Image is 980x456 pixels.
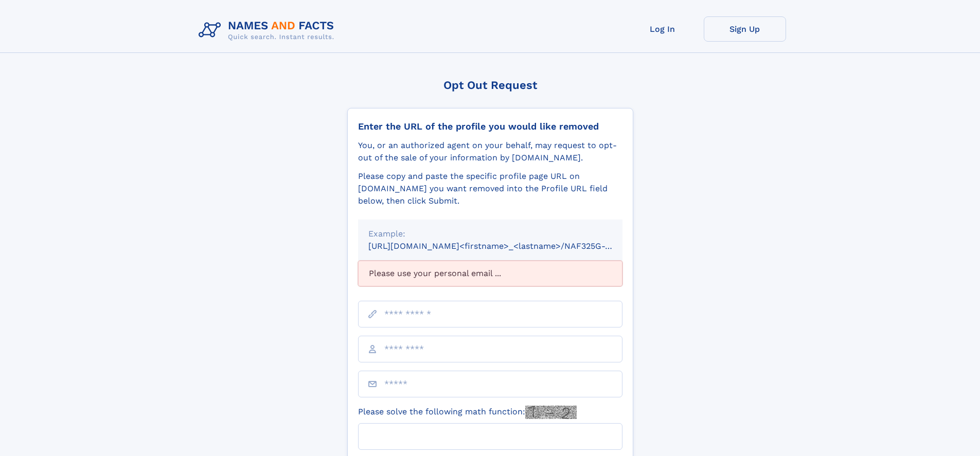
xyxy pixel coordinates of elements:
small: [URL][DOMAIN_NAME]<firstname>_<lastname>/NAF325G-xxxxxxxx [368,241,642,251]
img: Logo Names and Facts [194,16,343,44]
a: Sign Up [704,16,786,42]
div: Enter the URL of the profile you would like removed [358,121,622,132]
div: Please copy and paste the specific profile page URL on [DOMAIN_NAME] you want removed into the Pr... [358,170,622,207]
div: Example: [368,228,612,240]
div: You, or an authorized agent on your behalf, may request to opt-out of the sale of your informatio... [358,139,622,164]
div: Opt Out Request [347,79,633,92]
div: Please use your personal email ... [358,261,622,286]
a: Log In [621,16,704,42]
label: Please solve the following math function: [358,406,577,419]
